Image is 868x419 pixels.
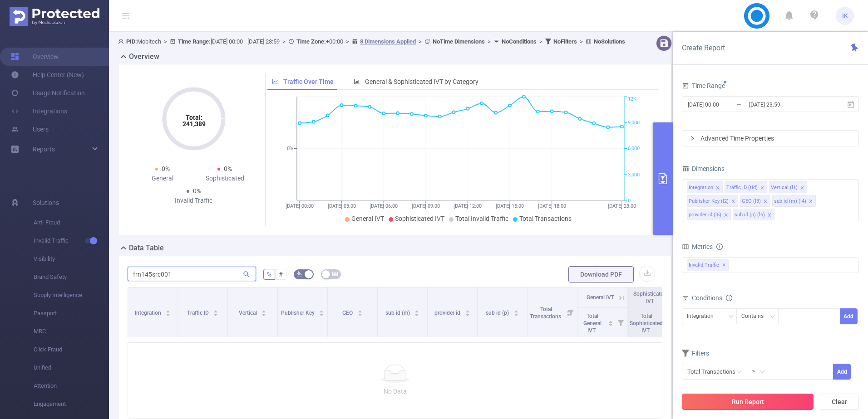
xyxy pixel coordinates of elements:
div: sub id (p) (l6) [735,209,765,221]
span: Mobitech [DATE] 00:00 - [DATE] 23:59 +00:00 [118,38,625,45]
span: Brand Safety [34,268,109,286]
button: Add [833,364,851,380]
i: icon: caret-down [319,312,324,315]
div: provider id (l5) [689,209,721,221]
a: Help Center (New) [11,66,84,84]
input: Start date [687,98,760,111]
li: Integration [687,181,723,193]
tspan: [DATE] 18:00 [538,203,566,209]
span: > [537,38,545,45]
i: icon: caret-down [465,312,470,315]
span: Engagement [34,395,109,413]
tspan: [DATE] 06:00 [370,203,398,209]
span: Total Transactions [519,215,572,222]
i: icon: bar-chart [354,78,360,85]
i: icon: caret-down [608,322,613,325]
a: Overview [11,48,59,66]
i: Filter menu [614,308,627,337]
span: Total Transactions [530,306,562,320]
i: icon: caret-up [414,309,419,312]
span: > [161,38,170,45]
div: Sort [319,309,324,314]
span: sub id (p) [486,310,510,316]
span: Metrics [682,243,713,250]
span: Publisher Key [281,310,316,316]
span: Attention [34,377,109,395]
span: % [267,271,271,278]
div: Sort [465,309,470,314]
i: icon: close [715,185,720,191]
span: MRC [34,322,109,341]
span: IK [842,7,848,25]
h2: Data Table [129,243,164,253]
b: No Time Dimensions [433,38,485,45]
b: No Solutions [594,38,625,45]
div: Sort [261,309,266,314]
button: Run Report [682,394,814,410]
span: > [343,38,352,45]
span: 0% [224,165,232,172]
i: icon: caret-up [213,309,218,312]
input: Search... [128,267,256,281]
img: Protected Media [10,7,99,26]
span: > [577,38,586,45]
div: Sort [165,309,171,314]
div: ≥ [752,364,761,379]
span: Sophisticated IVT [395,215,444,222]
i: icon: table [332,271,338,277]
tspan: [DATE] 23:00 [608,203,636,209]
div: Publisher Key (l2) [689,195,729,207]
input: End date [748,98,822,111]
tspan: 6,000 [628,146,640,152]
i: icon: caret-down [414,312,419,315]
div: Sort [414,309,419,314]
i: icon: down [770,314,775,320]
i: icon: close [800,185,804,191]
button: Add [840,308,858,324]
span: Unified [34,359,109,377]
i: Filter menu [564,287,577,337]
i: icon: down [759,369,765,375]
i: icon: caret-down [166,312,171,315]
b: No Filters [553,38,577,45]
p: No Data [135,386,655,396]
span: Sophisticated IVT [633,291,666,304]
a: Usage Notification [11,84,85,102]
span: Supply Intelligence [34,286,109,304]
tspan: [DATE] 00:00 [286,203,314,209]
span: Click Fraud [34,341,109,359]
span: Total General IVT [583,313,602,334]
span: Dimensions [682,165,725,172]
i: icon: right [690,136,695,141]
button: Download PDF [568,266,634,283]
div: Sort [513,309,519,314]
div: Sort [608,319,613,325]
i: icon: info-circle [726,295,732,301]
b: Time Zone: [296,38,326,45]
span: GEO [342,310,354,316]
span: Anti-Fraud [34,214,109,232]
li: Vertical (l1) [769,181,807,193]
span: # [279,271,283,278]
span: > [280,38,288,45]
b: No Conditions [502,38,537,45]
span: Filters [682,350,709,357]
span: Total Invalid Traffic [455,215,508,222]
i: icon: caret-down [357,312,362,315]
i: icon: close [767,213,772,218]
span: Traffic ID [187,310,210,316]
i: icon: caret-down [261,312,266,315]
div: Traffic ID (tid) [726,182,758,194]
i: icon: close [763,199,768,205]
button: Clear [820,394,859,410]
span: > [485,38,493,45]
li: sub id (m) (l4) [772,195,816,207]
i: icon: caret-up [608,319,613,322]
tspan: Total: [185,114,202,121]
tspan: [DATE] 03:00 [327,203,355,209]
div: Integration [689,182,713,194]
span: Vertical [239,310,258,316]
tspan: 12K [628,97,636,102]
tspan: 0 [628,198,631,204]
span: Solutions [33,194,59,212]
